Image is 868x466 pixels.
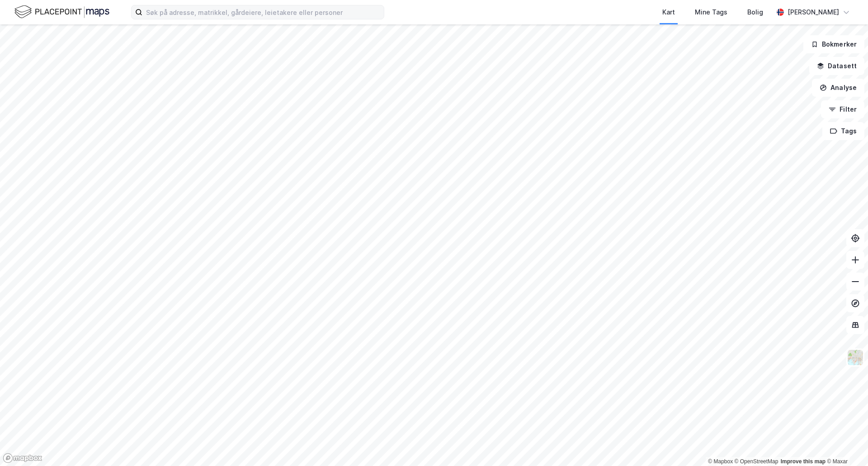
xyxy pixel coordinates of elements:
button: Bokmerker [803,35,864,53]
button: Analyse [812,79,864,97]
div: Kart [662,7,675,18]
input: Søk på adresse, matrikkel, gårdeiere, leietakere eller personer [142,5,384,19]
iframe: Chat Widget [823,423,868,466]
img: logo.f888ab2527a4732fd821a326f86c7f29.svg [14,4,109,20]
a: OpenStreetMap [735,458,778,465]
a: Mapbox [708,458,733,465]
div: Bolig [747,7,763,18]
img: Z [847,349,864,366]
a: Mapbox homepage [3,453,42,463]
button: Filter [821,100,864,118]
div: [PERSON_NAME] [788,7,839,18]
div: Mine Tags [695,7,727,18]
a: Improve this map [781,458,826,465]
button: Datasett [809,57,864,75]
button: Tags [822,122,864,140]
